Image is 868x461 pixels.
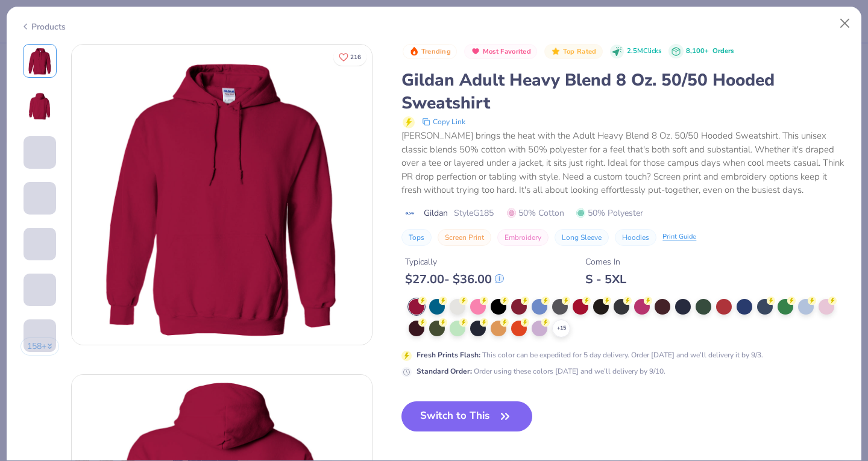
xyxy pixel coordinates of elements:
[417,366,665,377] div: Order using these colors [DATE] and we’ll delivery by 9/10.
[333,48,366,66] button: Like
[551,46,561,56] img: Top Rated sort
[615,229,656,246] button: Hoodies
[576,207,643,219] span: 50% Polyester
[24,306,25,339] img: User generated content
[401,129,848,197] div: [PERSON_NAME] brings the heat with the Adult Heavy Blend 8 Oz. 50/50 Hooded Sweatshirt. This unis...
[403,44,457,60] button: Badge Button
[409,46,419,56] img: Trending sort
[424,207,448,219] span: Gildan
[24,260,25,293] img: User generated content
[405,256,504,268] div: Typically
[712,46,734,55] span: Orders
[20,337,60,356] button: 158+
[417,350,480,360] strong: Fresh Prints Flash :
[834,12,857,35] button: Close
[585,256,626,268] div: Comes In
[25,46,54,75] img: Front
[24,215,25,247] img: User generated content
[417,350,763,360] div: This color can be expedited for 5 day delivery. Order [DATE] and we’ll delivery it by 9/3.
[454,207,494,219] span: Style G185
[557,324,566,333] span: + 15
[464,44,537,60] button: Badge Button
[401,401,532,431] button: Switch to This
[555,229,609,246] button: Long Sleeve
[401,229,432,246] button: Tops
[686,46,734,57] div: 8,100+
[585,272,626,287] div: S - 5XL
[405,272,504,287] div: $ 27.00 - $ 36.00
[627,46,661,57] span: 2.5M Clicks
[563,48,597,55] span: Top Rated
[24,352,25,384] img: User generated content
[350,54,361,60] span: 216
[544,44,602,60] button: Badge Button
[471,46,480,56] img: Most Favorited sort
[401,69,848,114] div: Gildan Adult Heavy Blend 8 Oz. 50/50 Hooded Sweatshirt
[24,169,25,201] img: User generated content
[401,209,418,218] img: brand logo
[72,45,372,345] img: Front
[483,48,531,55] span: Most Favorited
[497,229,549,246] button: Embroidery
[418,114,469,129] button: copy to clipboard
[421,48,451,55] span: Trending
[25,92,54,121] img: Back
[507,207,564,219] span: 50% Cotton
[20,20,66,33] div: Products
[438,229,491,246] button: Screen Print
[662,232,696,242] div: Print Guide
[417,366,472,376] strong: Standard Order :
